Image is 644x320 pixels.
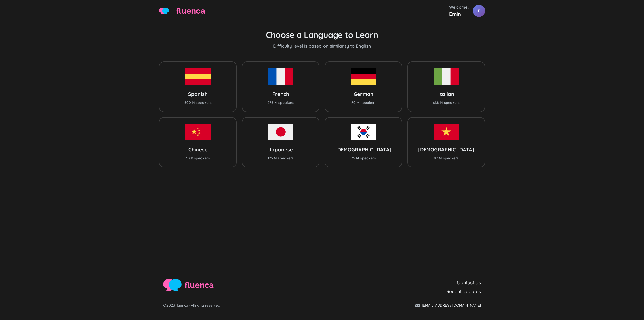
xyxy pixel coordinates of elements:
p: ©2023 fluenca - All rights reserved [163,303,220,308]
div: 1.3 B speakers [186,156,210,161]
a: Recent Updates [446,288,481,295]
h3: [DEMOGRAPHIC_DATA] [335,146,391,153]
a: German130 M speakers [325,61,402,112]
div: 500 M speakers [184,100,212,105]
div: E [473,5,485,17]
div: 275 M speakers [267,100,294,105]
div: 125 M speakers [268,156,294,161]
a: Spanish500 M speakers [159,61,237,112]
p: [EMAIL_ADDRESS][DOMAIN_NAME] [422,303,481,308]
div: 75 M speakers [335,156,391,161]
p: Difficulty level is based on similarity to English [159,43,485,49]
div: Welcome, [449,4,469,10]
h3: Japanese [268,146,294,153]
img: spain.png [185,68,211,85]
img: france.png [268,68,293,85]
h3: Spanish [184,91,212,97]
img: south-korea.png [351,124,376,140]
a: [EMAIL_ADDRESS][DOMAIN_NAME] [415,303,481,308]
h3: French [267,91,294,97]
a: Contact Us [457,279,481,286]
img: italy.png [434,68,459,85]
div: 87 M speakers [418,156,474,161]
iframe: Ybug feedback widget [634,145,644,175]
a: Japanese125 M speakers [242,117,319,167]
a: Chinese1.3 B speakers [159,117,237,167]
span: fluenca [176,5,205,17]
img: japan.png [268,124,293,140]
div: 61.8 M speakers [433,100,460,105]
img: vietnam.png [434,124,459,140]
div: 130 M speakers [350,100,376,105]
a: [DEMOGRAPHIC_DATA]75 M speakers [325,117,402,167]
h3: German [350,91,376,97]
img: germany.png [351,68,376,85]
h3: [DEMOGRAPHIC_DATA] [418,146,474,153]
h3: Italian [433,91,460,97]
img: china.png [185,124,211,140]
h1: Choose a Language to Learn [159,30,485,40]
span: fluenca [185,279,214,291]
a: [DEMOGRAPHIC_DATA]87 M speakers [407,117,485,167]
div: Emin [449,10,469,18]
a: Italian61.8 M speakers [407,61,485,112]
a: French275 M speakers [242,61,319,112]
h3: Chinese [186,146,210,153]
